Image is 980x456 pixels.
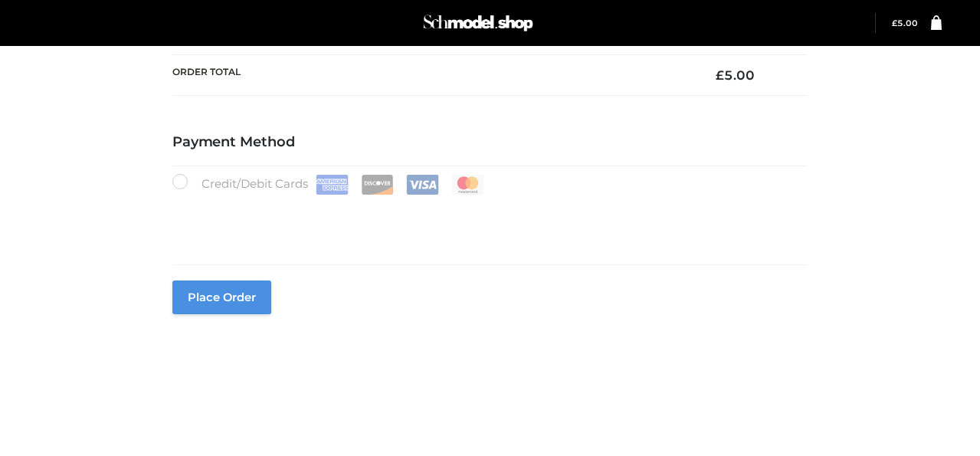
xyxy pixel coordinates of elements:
[169,192,805,248] iframe: Secure payment input frame
[892,18,897,28] span: £
[892,18,918,28] bdi: 5.00
[316,175,349,195] img: Amex
[172,54,693,95] th: Order Total
[421,8,536,38] img: Schmodel Admin 964
[172,134,808,151] h4: Payment Method
[451,175,484,195] img: Mastercard
[361,175,394,195] img: Discover
[172,280,271,314] button: Place order
[172,174,486,195] label: Credit/Debit Cards
[716,67,755,83] bdi: 5.00
[406,175,439,195] img: Visa
[892,18,918,28] a: £5.00
[716,67,724,83] span: £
